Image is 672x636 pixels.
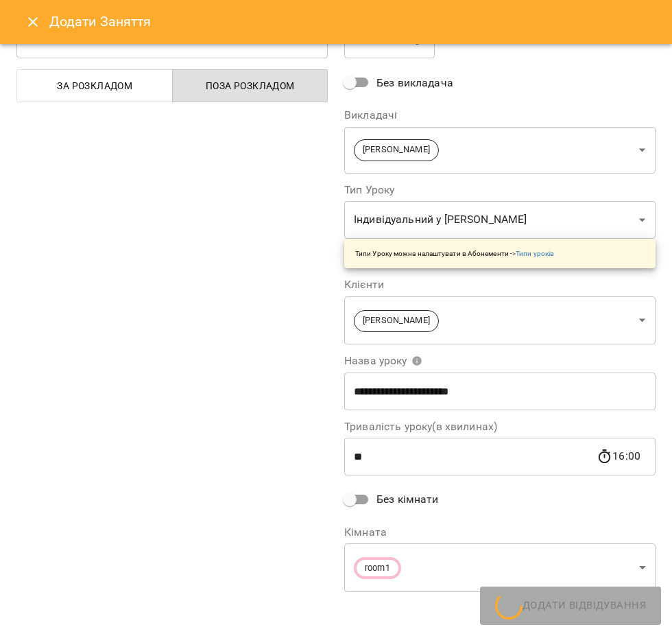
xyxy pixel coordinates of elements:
span: Назва уроку [344,355,422,366]
button: Поза розкладом [172,69,328,102]
button: За розкладом [16,69,173,102]
p: Типи Уроку можна налаштувати в Абонементи -> [355,248,554,259]
a: Типи уроків [516,250,554,257]
div: Індивідуальний у [PERSON_NAME] [344,201,656,239]
label: Кімната [344,527,656,538]
span: Поза розкладом [181,78,320,94]
span: Без викладача [376,75,453,91]
svg: Вкажіть назву уроку або виберіть клієнтів [411,355,422,366]
label: Клієнти [344,279,656,290]
div: [PERSON_NAME] [344,126,656,174]
label: Викладачі [344,110,656,121]
div: [PERSON_NAME] [344,296,656,344]
label: Тривалість уроку(в хвилинах) [344,421,656,432]
h6: Додати Заняття [49,11,656,32]
button: Close [16,5,49,38]
label: Тип Уроку [344,185,656,196]
span: room1 [357,562,398,575]
span: Без кімнати [376,491,439,508]
div: room1 [344,543,656,592]
span: [PERSON_NAME] [355,314,438,327]
span: [PERSON_NAME] [355,143,438,156]
span: За розкладом [25,78,165,94]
